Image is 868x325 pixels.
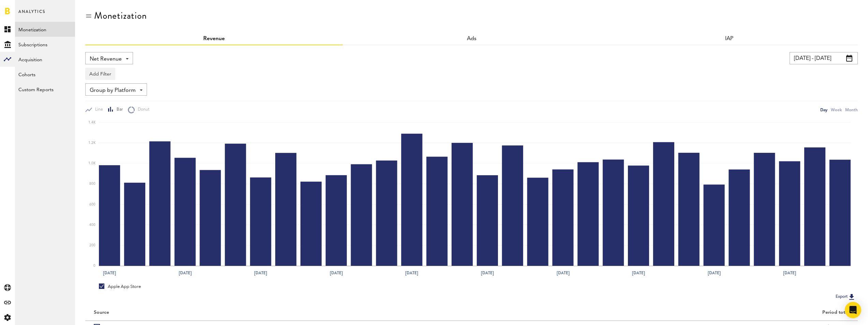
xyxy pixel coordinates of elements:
[480,310,850,315] div: Period total
[820,106,827,113] div: Day
[845,106,858,113] div: Month
[89,244,95,247] text: 200
[88,162,96,165] text: 1.0K
[632,270,645,276] text: [DATE]
[93,264,95,267] text: 0
[114,107,123,113] span: Bar
[103,270,116,276] text: [DATE]
[88,141,96,145] text: 1.2K
[89,203,95,206] text: 600
[89,182,95,185] text: 800
[85,68,115,80] button: Add Filter
[203,36,225,42] a: Revenue
[94,310,109,315] div: Source
[15,52,75,67] a: Acquisition
[834,292,858,301] button: Export
[481,270,494,276] text: [DATE]
[135,107,149,113] span: Donut
[330,270,343,276] text: [DATE]
[848,293,856,301] img: Export
[557,270,570,276] text: [DATE]
[254,270,267,276] text: [DATE]
[92,107,103,113] span: Line
[18,7,45,22] span: Analytics
[88,121,96,124] text: 1.4K
[725,36,733,42] a: IAP
[783,270,796,276] text: [DATE]
[708,270,721,276] text: [DATE]
[831,106,842,113] div: Week
[99,283,141,290] div: Apple App Store
[90,53,122,65] span: Net Revenue
[14,5,39,11] span: Support
[179,270,192,276] text: [DATE]
[467,36,476,42] span: Ads
[15,22,75,37] a: Monetization
[89,223,95,227] text: 400
[94,10,147,21] div: Monetization
[15,67,75,82] a: Cohorts
[845,302,861,318] div: Open Intercom Messenger
[90,85,136,96] span: Group by Platform
[15,82,75,97] a: Custom Reports
[15,37,75,52] a: Subscriptions
[405,270,418,276] text: [DATE]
